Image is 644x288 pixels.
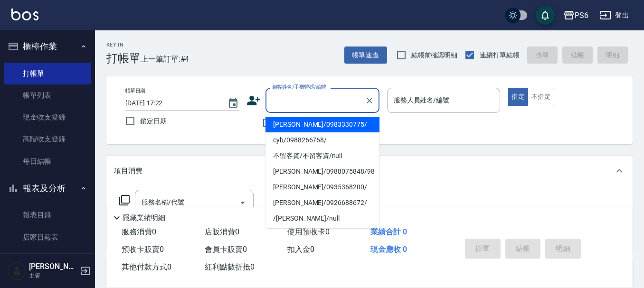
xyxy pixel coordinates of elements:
button: 帳單速查 [344,46,387,64]
label: 帳單日期 [125,87,145,94]
a: 現金收支登錄 [4,106,91,128]
li: [PERSON_NAME]/0988075848/98 [265,164,379,179]
button: Choose date, selected date is 2025-10-04 [222,92,245,115]
span: 紅利點數折抵 0 [205,262,255,271]
li: 不留客資/不留客資/null [265,148,379,164]
li: [PERSON_NAME]/0983330775/ [265,117,379,132]
span: 會員卡販賣 0 [205,245,247,254]
button: 不指定 [528,88,554,106]
p: 主管 [29,271,77,280]
button: PS6 [559,6,592,25]
li: [PERSON_NAME]/0935368200/ [265,179,379,195]
li: [PERSON_NAME]/0912544945/ [265,226,379,242]
img: Person [8,261,27,280]
span: 結帳前確認明細 [411,50,458,60]
h2: Key In [106,42,141,48]
button: 指定 [508,88,528,106]
button: 登出 [596,7,633,24]
h5: [PERSON_NAME] [29,262,77,271]
button: 報表及分析 [4,176,91,201]
p: 項目消費 [114,166,142,176]
a: 店家日報表 [4,226,91,248]
span: 連續打單結帳 [480,50,520,60]
li: [PERSON_NAME]/0926688672/ [265,195,379,211]
h3: 打帳單 [106,52,141,65]
span: 鎖定日期 [140,116,167,126]
a: 帳單列表 [4,84,91,106]
a: 報表目錄 [4,204,91,226]
a: 互助日報表 [4,248,91,270]
span: 業績合計 0 [370,227,407,236]
a: 每日結帳 [4,150,91,172]
div: PS6 [575,9,588,21]
span: 使用預收卡 0 [287,227,330,236]
button: save [536,6,555,25]
span: 店販消費 0 [205,227,239,236]
input: YYYY/MM/DD hh:mm [125,95,218,111]
button: Clear [363,94,376,107]
span: 其他付款方式 0 [122,262,171,271]
li: cyb/0988266768/ [265,132,379,148]
span: 服務消費 0 [122,227,156,236]
span: 扣入金 0 [287,245,314,254]
li: /[PERSON_NAME]/null [265,211,379,226]
button: 櫃檯作業 [4,34,91,59]
img: Logo [11,9,38,20]
span: 預收卡販賣 0 [122,245,164,254]
p: 隱藏業績明細 [123,213,165,223]
span: 現金應收 0 [370,245,407,254]
label: 顧客姓名/手機號碼/編號 [272,84,326,91]
button: Open [235,195,250,210]
div: 項目消費 [106,156,633,186]
a: 打帳單 [4,63,91,84]
span: 上一筆訂單:#4 [141,53,189,65]
a: 高階收支登錄 [4,128,91,150]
